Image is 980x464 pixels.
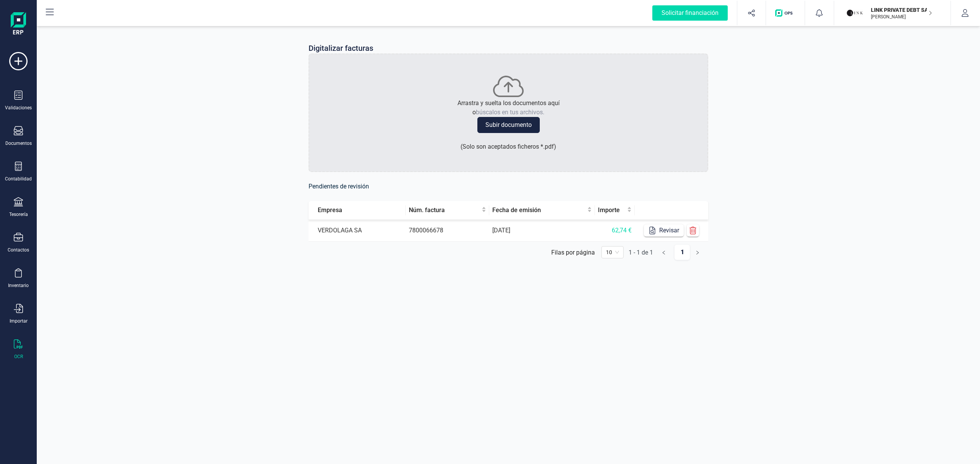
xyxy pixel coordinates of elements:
h6: Pendientes de revisión [309,181,708,192]
button: Subir documento [477,117,540,133]
button: Solicitar financiación [643,1,737,25]
td: VERDOLAGA SA [309,220,406,242]
button: Logo de OPS [771,1,800,25]
span: Fecha de emisión [492,206,585,215]
li: Página anterior [656,245,671,257]
span: Importe [598,206,626,215]
span: 10 [606,247,619,258]
p: Digitalizar facturas [309,43,373,54]
button: right [690,245,705,260]
div: Contactos [8,247,29,253]
td: 7800066678 [406,220,489,242]
div: OCR [14,354,23,360]
td: [DATE] [489,220,595,242]
div: 页码 [601,246,624,258]
div: Solicitar financiación [652,5,728,21]
div: Importar [10,318,28,324]
img: Logo Finanedi [11,12,26,37]
span: left [661,250,666,255]
button: left [656,245,671,260]
button: LILINK PRIVATE DEBT SA[PERSON_NAME] [843,1,941,25]
div: Tesorería [9,211,28,217]
div: Validaciones [5,105,32,111]
div: Documentos [5,140,32,146]
img: Logo de OPS [775,9,795,17]
div: Filas por página [551,249,595,256]
span: right [695,250,700,255]
p: ( Solo son aceptados ficheros * .pdf ) [461,142,556,151]
th: Empresa [309,201,406,220]
li: Página siguiente [690,245,705,257]
p: Arrastra y suelta los documentos aquí o [457,99,560,117]
span: 62,74 € [612,227,632,234]
a: 1 [675,245,690,260]
p: LINK PRIVATE DEBT SA [871,6,932,14]
p: [PERSON_NAME] [871,14,932,20]
div: Contabilidad [5,176,32,182]
div: 1 - 1 de 1 [629,249,653,256]
div: Inventario [8,282,29,289]
span: búscalos en tus archivos. [476,109,544,116]
img: LI [846,5,863,21]
button: Revisar [644,224,684,237]
div: Arrastra y suelta los documentos aquíobúscalos en tus archivos.Subir documento(Solo son aceptados... [309,54,708,172]
span: Núm. factura [409,206,480,215]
